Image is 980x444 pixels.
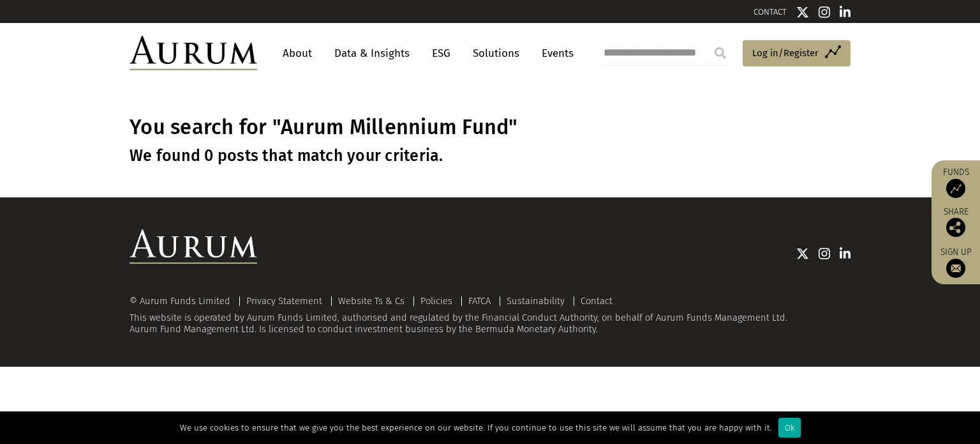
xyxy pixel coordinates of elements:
a: Policies [420,295,452,307]
img: Sign up to our newsletter [946,259,965,278]
a: Sign up [938,247,974,278]
input: Submit [708,40,733,66]
img: Aurum Logo [130,229,257,264]
img: Twitter icon [796,6,809,19]
img: Share this post [946,218,965,237]
img: Twitter icon [796,247,809,260]
h3: We found 0 posts that match your criteria. [130,146,850,165]
span: Log in/Register [752,45,819,61]
img: Instagram icon [819,247,830,260]
div: This website is operated by Aurum Funds Limited, authorised and regulated by the Financial Conduc... [130,296,850,335]
a: Log in/Register [743,40,850,67]
a: Data & Insights [328,42,416,65]
img: Aurum [130,36,257,70]
div: © Aurum Funds Limited [130,296,237,306]
a: Solutions [466,42,526,65]
a: Contact [581,295,612,307]
img: Linkedin icon [840,247,851,260]
h1: You search for "Aurum Millennium Fund" [130,115,850,140]
a: Privacy Statement [246,295,322,307]
a: FATCA [468,295,491,307]
a: Sustainability [507,295,565,307]
a: Funds [938,167,974,198]
a: About [276,42,318,65]
img: Access Funds [946,179,965,198]
div: Share [938,208,974,237]
a: Website Ts & Cs [338,295,405,307]
a: Events [535,42,574,65]
img: Instagram icon [819,6,830,19]
a: ESG [426,42,457,65]
a: CONTACT [754,7,787,17]
img: Linkedin icon [840,6,851,19]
